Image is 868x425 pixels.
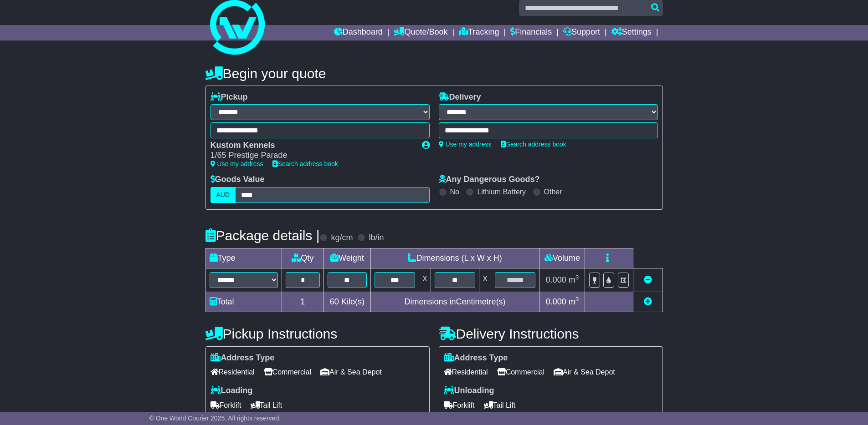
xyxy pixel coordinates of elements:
span: 0.000 [546,297,566,306]
td: Weight [324,248,371,268]
sup: 3 [575,296,579,303]
td: Dimensions in Centimetre(s) [370,292,539,312]
label: kg/cm [331,233,353,243]
label: Any Dangerous Goods? [439,175,540,185]
a: Search address book [501,141,566,148]
td: Type [205,248,282,268]
a: Search address book [272,160,338,167]
h4: Begin your quote [205,66,663,81]
span: m [569,297,579,306]
td: 1 [282,292,324,312]
label: Pickup [211,92,248,102]
a: Dashboard [334,25,383,40]
a: Tracking [459,25,499,40]
sup: 3 [575,274,579,281]
a: Settings [611,25,652,40]
label: No [450,187,459,196]
span: Forklift [211,398,241,412]
label: Loading [211,386,253,396]
span: Air & Sea Depot [554,365,615,379]
span: © One World Courier 2025. All rights reserved. [149,415,281,422]
h4: Pickup Instructions [205,326,430,341]
a: Use my address [439,141,492,148]
h4: Package details | [205,228,320,243]
label: Address Type [444,353,508,363]
td: x [419,268,431,292]
label: Delivery [439,92,481,102]
td: Dimensions (L x W x H) [370,248,539,268]
span: Tail Lift [484,398,516,412]
label: lb/in [369,233,384,243]
a: Remove this item [644,275,652,284]
label: Address Type [211,353,275,363]
td: Total [205,292,282,312]
span: Air & Sea Depot [320,365,382,379]
span: Tail Lift [251,398,282,412]
span: 0.000 [546,275,566,284]
span: Forklift [444,398,475,412]
label: AUD [211,187,236,203]
td: x [479,268,491,292]
td: Qty [282,248,324,268]
span: 60 [330,297,339,306]
label: Unloading [444,386,494,396]
h4: Delivery Instructions [439,326,663,341]
td: Kilo(s) [324,292,371,312]
label: Lithium Battery [477,187,526,196]
span: Commercial [264,365,311,379]
a: Add new item [644,297,652,306]
span: m [569,275,579,284]
span: Residential [211,365,255,379]
td: Volume [539,248,585,268]
label: Other [544,187,562,196]
a: Financials [510,25,552,40]
div: Kustom Kennels [211,141,413,151]
span: Commercial [497,365,544,379]
label: Goods Value [211,175,265,185]
div: 1/65 Prestige Parade [211,151,413,161]
a: Support [563,25,600,40]
a: Quote/Book [394,25,447,40]
span: Residential [444,365,488,379]
a: Use my address [211,160,263,167]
